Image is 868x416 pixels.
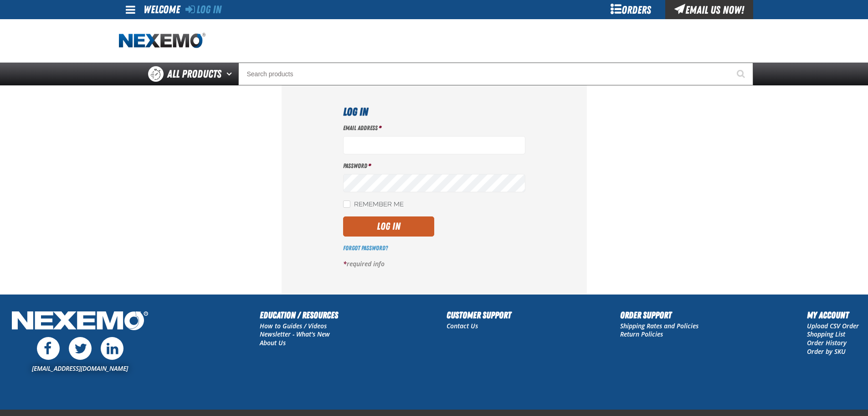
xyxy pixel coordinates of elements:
[807,338,847,347] a: Order History
[119,33,205,49] a: Home
[32,364,128,373] a: [EMAIL_ADDRESS][DOMAIN_NAME]
[223,63,238,85] button: Open All Products pages
[343,244,388,252] a: Forgot Password?
[343,216,434,237] button: Log In
[620,330,663,338] a: Return Policies
[343,200,350,208] input: Remember Me
[119,33,205,49] img: Nexemo logo
[343,104,525,120] h1: Log In
[807,330,845,338] a: Shopping List
[730,63,753,85] button: Start Searching
[807,347,846,356] a: Order by SKU
[447,321,478,330] a: Contact Us
[238,63,753,85] input: Search
[260,321,327,330] a: How to Guides / Videos
[343,200,404,209] label: Remember Me
[260,330,330,338] a: Newsletter - What's New
[185,3,221,16] a: Log In
[260,308,338,322] h2: Education / Resources
[807,308,859,322] h2: My Account
[447,308,511,322] h2: Customer Support
[9,308,151,335] img: Nexemo Logo
[343,124,525,132] label: Email Address
[167,66,221,82] span: All Products
[807,321,859,330] a: Upload CSV Order
[343,162,525,170] label: Password
[620,321,699,330] a: Shipping Rates and Policies
[260,338,286,347] a: About Us
[343,260,525,269] p: required info
[620,308,699,322] h2: Order Support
